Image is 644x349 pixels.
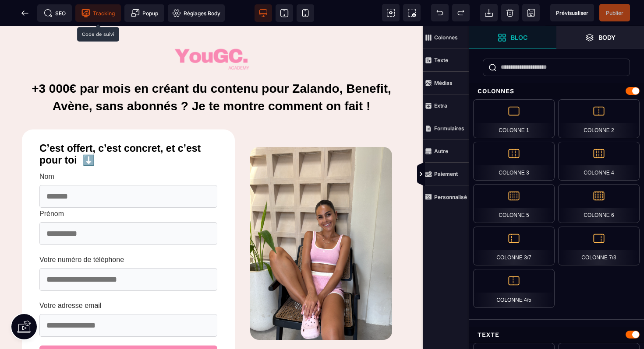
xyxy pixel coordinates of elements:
strong: Colonnes [434,34,458,41]
span: Voir mobile [297,4,314,22]
span: Enregistrer [522,4,540,21]
span: Enregistrer le contenu [599,4,630,21]
span: Importer [480,4,498,21]
span: Ouvrir les calques [556,26,644,49]
span: Extra [423,94,469,117]
img: 010371af0418dc49740d8f87ff05e2d8_logo_yougc_academy.png [168,19,255,48]
span: Métadata SEO [37,4,72,22]
div: Colonne 3/7 [473,227,555,265]
span: Formulaires [423,117,469,140]
div: Colonne 2 [558,99,640,138]
span: Autre [423,140,469,163]
span: Rétablir [452,4,470,21]
div: Colonnes [469,83,644,99]
h1: +3 000€ par mois en créant du contenu pour Zalando, Benefit, Avène, sans abonnés ? Je te montre c... [15,49,407,93]
span: Créer une alerte modale [124,4,164,22]
span: Voir tablette [276,4,293,22]
span: Publier [606,10,623,16]
div: Colonne 6 [558,184,640,223]
div: Colonne 1 [473,99,555,138]
span: Médias [423,72,469,94]
text: Prénom [39,181,217,194]
span: Prévisualiser [556,10,588,16]
span: Retour [16,4,34,22]
span: Texte [423,49,469,72]
strong: Bloc [511,34,527,41]
div: Texte [469,327,644,343]
span: Réglages Body [172,9,220,17]
div: Colonne 4/5 [473,269,555,308]
span: Tracking [81,9,115,17]
div: Colonne 4 [558,142,640,181]
text: Nom [39,144,217,157]
span: Capture d'écran [403,4,421,21]
span: Ouvrir les blocs [469,26,556,49]
span: Code de suivi [75,4,121,22]
strong: Formulaires [434,125,464,132]
span: Personnalisé [423,185,469,208]
span: Popup [131,9,158,17]
span: Colonnes [423,26,469,49]
div: Colonne 7/3 [558,227,640,265]
div: Colonne 3 [473,142,555,181]
div: Colonne 5 [473,184,555,223]
span: Défaire [431,4,449,21]
img: e108fb538a115494825ca2db46ee88a3_Capture_d%E2%80%99e%CC%81cran_2025-08-01_a%CC%80_10.10.13.png [250,121,392,314]
span: Aperçu [550,4,594,21]
strong: Body [598,34,616,41]
h1: C’est offert, c’est concret, et c’est pour toi ⬇️ [31,112,226,144]
strong: Personnalisé [434,194,467,200]
text: Votre numéro de téléphone [39,227,217,240]
span: Paiement [423,163,469,185]
text: Votre adresse email [39,273,217,286]
span: Afficher les vues [469,161,478,188]
strong: Paiement [434,171,458,177]
button: Voir la vidéo et découvrir comment l'UGC peut changer ta vie ! [39,319,217,347]
strong: Extra [434,102,447,109]
span: Favicon [168,4,225,22]
strong: Autre [434,148,448,154]
strong: Texte [434,57,448,63]
strong: Médias [434,80,453,86]
span: Nettoyage [501,4,519,21]
span: Voir les composants [382,4,400,21]
span: SEO [44,9,66,17]
span: Voir bureau [255,4,272,22]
